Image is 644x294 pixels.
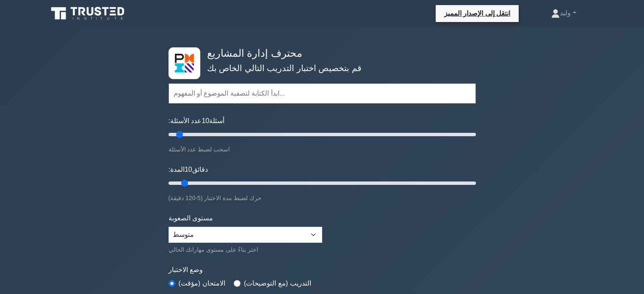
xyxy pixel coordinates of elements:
[444,10,510,17] font: انتقل إلى الإصدار المميز
[207,47,302,59] font: محترف إدارة المشاريع
[169,214,213,222] font: مستوى الصعوبة
[244,280,311,287] font: التدريب (مع التوضيحات)
[439,8,515,19] a: انتقل إلى الإصدار المميز
[185,166,192,173] font: 10
[169,166,185,173] font: المدة:
[169,146,230,153] font: اسحب لضبط عدد الأسئلة
[169,117,202,124] font: عدد الأسئلة:
[169,83,476,104] input: ابدأ الكتابة لتصفية الموضوع أو المفهوم...
[560,9,571,16] font: وليد
[531,5,596,22] a: وليد
[179,280,225,287] font: الامتحان (مؤقت)
[202,117,209,124] font: 10
[192,166,208,173] font: دقائق
[209,117,224,124] font: أسئلة
[169,246,258,253] font: اختر بناءً على مستوى مهاراتك الحالي
[169,195,262,201] font: حرك لضبط مدة الاختبار (5-120 دقيقة)
[169,266,203,273] font: وضع الاختبار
